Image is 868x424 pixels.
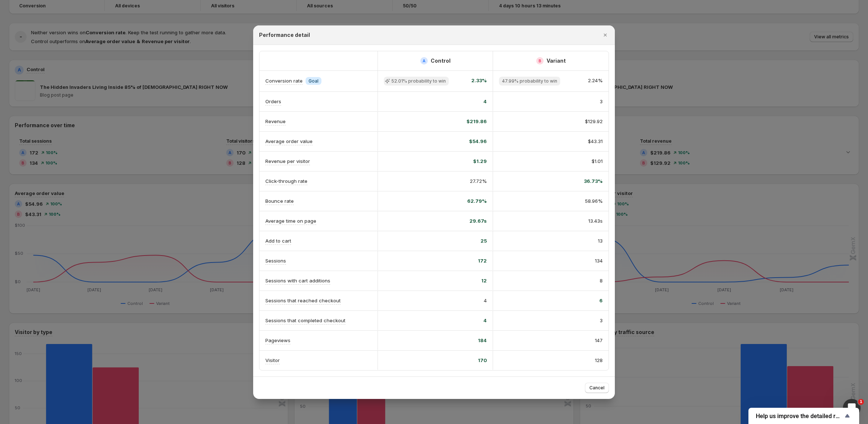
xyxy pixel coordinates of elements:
[584,177,603,185] span: 36.73%
[588,77,603,86] span: 2.24%
[600,30,610,40] button: Close
[423,59,426,63] h2: A
[431,57,451,65] h2: Control
[600,277,603,284] span: 8
[265,297,341,304] p: Sessions that reached checkout
[265,138,313,145] p: Average order value
[469,217,487,225] span: 29.67s
[265,118,286,125] p: Revenue
[265,157,310,165] p: Revenue per visitor
[600,317,603,324] span: 3
[265,177,307,185] p: Click-through rate
[265,357,280,364] p: Visitor
[467,197,487,205] span: 62.79%
[756,411,852,420] button: Show survey - Help us improve the detailed report for A/B campaigns
[265,237,291,244] p: Add to cart
[858,399,864,405] span: 1
[588,138,603,145] span: $43.31
[480,237,487,244] span: 25
[481,277,487,284] span: 12
[484,297,487,304] span: 4
[756,413,843,420] span: Help us improve the detailed report for A/B campaigns
[471,77,487,86] span: 2.33%
[592,157,603,165] span: $1.01
[598,237,603,244] span: 13
[589,385,604,391] span: Cancel
[595,337,603,344] span: 147
[265,77,303,84] p: Conversion rate
[588,217,603,225] span: 13.43s
[265,337,290,344] p: Pageviews
[585,383,609,393] button: Cancel
[473,157,487,165] span: $1.29
[502,78,557,84] span: 47.99% probability to win
[547,57,566,65] h2: Variant
[478,357,487,364] span: 170
[843,399,861,417] iframe: Intercom live chat
[595,257,603,264] span: 134
[265,197,294,205] p: Bounce rate
[538,59,541,63] h2: B
[265,317,345,324] p: Sessions that completed checkout
[478,337,487,344] span: 184
[599,297,603,304] span: 6
[595,357,603,364] span: 128
[391,78,446,84] span: 52.01% probability to win
[259,31,310,39] h2: Performance detail
[265,257,286,264] p: Sessions
[600,98,603,105] span: 3
[265,217,316,225] p: Average time on page
[265,277,330,284] p: Sessions with cart additions
[585,118,603,125] span: $129.92
[466,118,487,125] span: $219.86
[470,177,487,185] span: 27.72%
[478,257,487,264] span: 172
[483,98,487,105] span: 4
[483,317,487,324] span: 4
[309,78,318,84] span: Goal
[265,98,281,105] p: Orders
[585,197,603,205] span: 58.96%
[469,138,487,145] span: $54.96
